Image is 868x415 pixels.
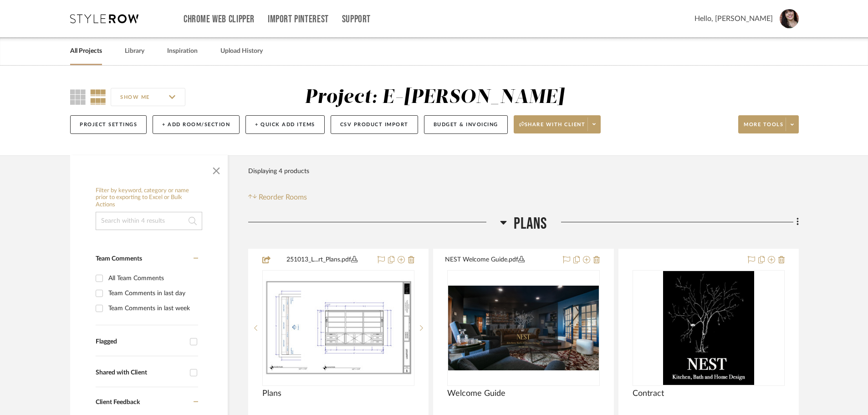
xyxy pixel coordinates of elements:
[96,338,185,346] div: Flagged
[514,214,547,234] span: Plans
[248,192,307,203] button: Reorder Rooms
[342,15,371,23] a: Support
[153,115,240,134] button: + Add Room/Section
[96,187,202,209] h6: Filter by keyword, category or name prior to exporting to Excel or Bulk Actions
[519,121,586,135] span: Share with client
[167,45,198,57] a: Inspiration
[514,115,601,133] button: Share with client
[262,389,281,399] span: Plans
[331,115,418,134] button: CSV Product Import
[744,121,783,135] span: More tools
[70,115,147,134] button: Project Settings
[447,389,505,399] span: Welcome Guide
[694,13,773,24] span: Hello, [PERSON_NAME]
[220,45,263,57] a: Upload History
[305,88,565,107] div: Project: E-[PERSON_NAME]
[263,279,414,376] img: Plans
[268,15,329,23] a: Import Pinterest
[445,255,557,266] button: NEST Welcome Guide.pdf
[263,271,414,385] div: 0
[245,115,325,134] button: + Quick Add Items
[125,45,144,57] a: Library
[424,115,508,134] button: Budget & Invoicing
[663,271,754,385] img: Contract
[96,399,140,405] span: Client Feedback
[96,212,202,230] input: Search within 4 results
[108,271,196,286] div: All Team Comments
[448,286,598,370] img: Welcome Guide
[108,301,196,316] div: Team Comments in last week
[70,45,102,57] a: All Projects
[259,192,307,203] span: Reorder Rooms
[96,256,142,262] span: Team Comments
[96,369,185,377] div: Shared with Client
[780,9,799,28] img: avatar
[184,15,255,23] a: Chrome Web Clipper
[633,389,664,399] span: Contract
[108,286,196,301] div: Team Comments in last day
[207,160,225,178] button: Close
[271,255,372,266] button: 251013_L...rt_Plans.pdf
[738,115,799,133] button: More tools
[248,162,309,180] div: Displaying 4 products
